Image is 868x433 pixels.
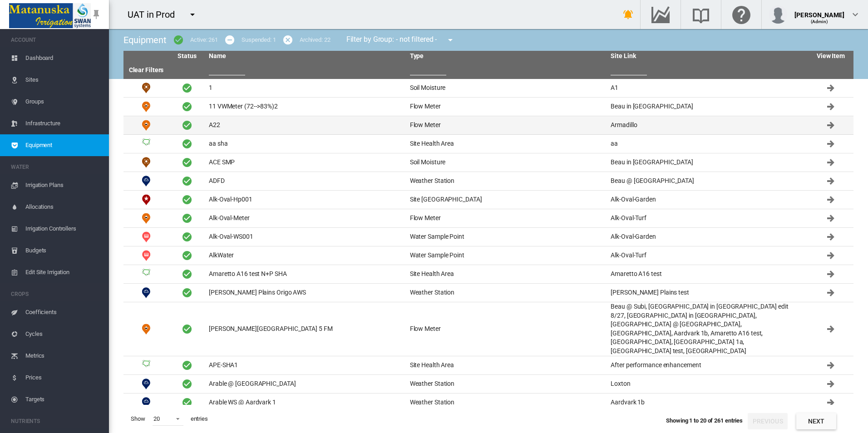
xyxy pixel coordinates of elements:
md-icon: Click to go to equipment [825,379,836,389]
td: ACE SMP [205,153,406,172]
td: 1 [205,79,406,97]
span: Active [182,120,192,131]
div: Filter by Group: - not filtered - [340,31,463,49]
span: Irrigation Controllers [25,218,102,240]
td: Alk-Oval-WS001 [205,228,406,246]
td: Soil Moisture [406,79,607,97]
md-icon: Click to go to equipment [825,83,836,93]
td: Amaretto A16 test N+P SHA [205,265,406,283]
tr: Water Sample Point AlkWater Water Sample Point Alk-Oval-Turf Click to go to equipment [123,246,853,265]
tr: Soil Moisture ACE SMP Soil Moisture Beau in [GEOGRAPHIC_DATA] Click to go to equipment [123,153,853,172]
button: icon-minus-circle [221,31,239,49]
td: Water Sample Point [406,228,607,246]
img: 3.svg [141,138,152,149]
span: Show [127,411,149,427]
img: 10.svg [141,176,152,187]
td: Soil Moisture [123,79,169,97]
td: Alk-Oval-Meter [205,209,406,227]
td: Beau @ Subi, [GEOGRAPHIC_DATA] in [GEOGRAPHIC_DATA] edit 8/27, [GEOGRAPHIC_DATA] in [GEOGRAPHIC_D... [607,302,808,356]
button: Click to go to equipment [822,135,840,153]
span: Showing 1 to 20 of 261 entries [666,417,743,424]
td: Flow Meter [406,209,607,227]
button: icon-menu-down [183,5,202,24]
button: Click to go to equipment [822,209,840,227]
button: Click to go to equipment [822,356,840,374]
tr: Site Health Area Amaretto A16 test N+P SHA Site Health Area Amaretto A16 test Click to go to equi... [123,265,853,284]
md-icon: Click to go to equipment [825,157,836,168]
md-icon: Click to go to equipment [825,176,836,187]
md-icon: icon-bell-ring [623,9,634,20]
button: Click to go to equipment [822,191,840,209]
md-icon: Click to go to equipment [825,138,836,149]
td: Weather Station [406,172,607,190]
img: 12.svg [141,194,152,205]
div: Active: 261 [190,36,218,44]
span: Active [182,176,192,187]
td: Weather Station [123,394,169,412]
td: Alk-Oval-Garden [607,228,808,246]
button: Click to go to equipment [822,284,840,302]
img: profile.jpg [769,5,787,24]
md-icon: Search the knowledge base [690,9,712,20]
md-icon: Click to go to equipment [825,324,836,335]
td: 11 VWMeter (72-->83%)2 [205,98,406,116]
td: Soil Moisture [123,153,169,172]
img: 10.svg [141,287,152,298]
span: NUTRIENTS [11,414,102,428]
span: CROPS [11,287,102,301]
img: 13.svg [141,250,152,261]
button: icon-menu-down [441,31,459,49]
div: 20 [153,415,160,422]
td: aa sha [205,135,406,153]
md-icon: Click to go to equipment [825,287,836,298]
span: Active [182,324,192,335]
td: Flow Meter [123,209,169,227]
img: 9.svg [141,324,152,335]
span: Equipment [25,134,102,156]
button: Click to go to equipment [822,228,840,246]
td: Site Health Area [123,265,169,283]
td: Site Health Area [406,135,607,153]
span: Dashboard [25,47,102,69]
span: Coefficients [25,301,102,323]
tr: Soil Moisture 1 Soil Moisture A1 Click to go to equipment [123,79,853,98]
button: Click to go to equipment [822,172,840,190]
img: 3.svg [141,269,152,280]
tr: Flow Meter 11 VWMeter (72-->83%)2 Flow Meter Beau in [GEOGRAPHIC_DATA] Click to go to equipment [123,98,853,116]
td: aa [607,135,808,153]
tr: Weather Station [PERSON_NAME] Plains Origo AWS Weather Station [PERSON_NAME] Plains test Click to... [123,284,853,302]
a: Clear Filters [129,66,164,74]
button: icon-cancel [279,31,297,49]
td: [PERSON_NAME] Plains test [607,284,808,302]
tr: Weather Station ADFD Weather Station Beau @ [GEOGRAPHIC_DATA] Click to go to equipment [123,172,853,191]
td: Flow Meter [406,116,607,134]
td: Alk-Oval-Garden [607,191,808,209]
button: Click to go to equipment [822,375,840,393]
span: Active [182,138,192,149]
td: AlkWater [205,246,406,265]
td: Site Health Point [123,191,169,209]
span: Irrigation Plans [25,174,102,196]
button: icon-checkbox-marked-circle [169,31,187,49]
td: Flow Meter [406,302,607,356]
img: 13.svg [141,231,152,242]
div: Archived: 22 [300,36,330,44]
td: A1 [607,79,808,97]
td: Weather Station [406,284,607,302]
md-icon: Click to go to equipment [825,120,836,131]
md-icon: Click to go to equipment [825,360,836,371]
span: Cycles [25,323,102,345]
td: Flow Meter [123,116,169,134]
span: Infrastructure [25,113,102,134]
img: 3.svg [141,360,152,371]
td: [PERSON_NAME] Plains Origo AWS [205,284,406,302]
td: Alk-Oval-Turf [607,209,808,227]
td: Loxton [607,375,808,393]
span: Active [182,379,192,389]
td: Site [GEOGRAPHIC_DATA] [406,191,607,209]
md-icon: icon-menu-down [445,34,456,45]
td: Water Sample Point [406,246,607,265]
td: Site Health Area [123,135,169,153]
md-icon: icon-checkbox-marked-circle [173,34,184,45]
span: Active [182,213,192,224]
